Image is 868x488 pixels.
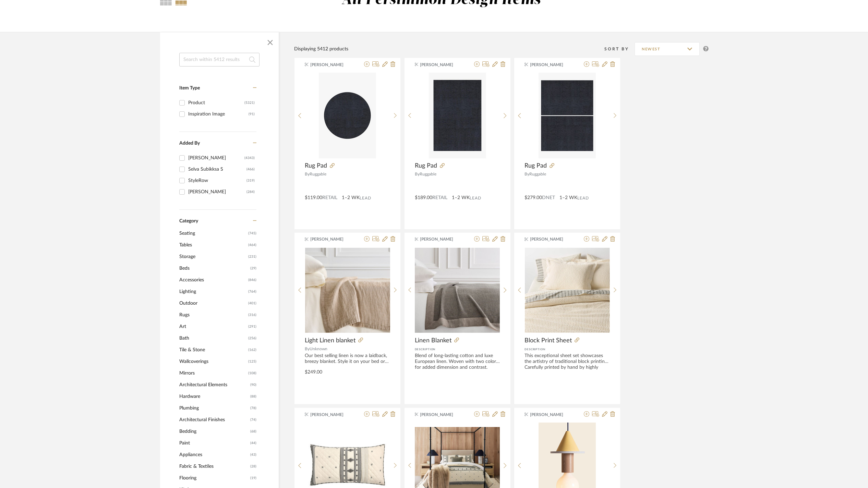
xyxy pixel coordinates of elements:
span: Retail [432,195,447,200]
img: Block Print Sheet [525,248,610,333]
span: 1–2 WK [452,194,470,202]
span: (464) [248,240,256,251]
div: Product [188,97,244,108]
span: Storage [179,251,246,263]
span: Bath [179,332,246,344]
span: Rug Pad [525,162,547,170]
span: Category [179,218,198,224]
span: (162) [248,344,256,355]
span: (78) [250,403,256,414]
div: [PERSON_NAME] [188,186,246,197]
div: Description [415,346,500,353]
span: Outdoor [179,297,246,309]
span: (29) [250,263,256,274]
div: Displaying 5412 products [294,45,348,53]
span: (256) [248,333,256,344]
img: Light Linen blanket [305,248,390,333]
span: Retail [322,195,337,200]
div: (5321) [244,97,255,108]
span: (846) [248,274,256,285]
img: Rug Pad [319,73,376,158]
div: Selva Subikksa S [188,164,246,175]
span: Ruggable [420,172,436,176]
div: (4343) [244,152,255,163]
span: Bedding [179,426,249,437]
span: [PERSON_NAME] [530,62,573,68]
span: [PERSON_NAME] [420,62,463,68]
span: Lead [577,196,589,200]
div: [PERSON_NAME] [188,152,244,163]
div: (319) [246,175,255,186]
span: (90) [250,379,256,390]
span: (19) [250,473,256,484]
div: StyleRow [188,175,246,186]
span: (28) [250,461,256,472]
span: Art [179,321,246,332]
span: Lead [470,196,481,200]
span: Architectural Finishes [179,414,249,426]
div: (91) [249,109,255,120]
span: $249.00 [305,370,322,375]
span: 1–2 WK [342,194,360,202]
span: 1–2 WK [559,194,577,202]
span: (43) [250,449,256,460]
span: $279.00 [525,195,542,200]
span: (108) [248,368,256,379]
span: [PERSON_NAME] [420,236,463,242]
button: Close [263,36,277,49]
span: Ruggable [310,172,326,176]
span: Architectural Elements [179,379,249,391]
img: Rug Pad [539,73,596,158]
span: Unknown [310,347,327,351]
span: (231) [248,251,256,262]
span: Block Print Sheet [525,337,572,344]
span: Paint [179,437,249,449]
div: This exceptional sheet set showcases the artistry of traditional block printing. Carefully printe... [525,353,610,369]
img: Linen Blanket [415,248,500,333]
div: Blend of long-lasting cotton and luxe European linen. Woven with two colors for added dimension a... [415,353,500,369]
span: Rug Pad [415,162,437,170]
span: By [415,172,420,176]
span: (44) [250,438,256,449]
span: (401) [248,298,256,309]
span: Added By [179,141,200,146]
span: (68) [250,426,256,437]
span: [PERSON_NAME] [310,412,353,418]
input: Search within 5412 results [179,53,260,66]
div: Description [525,346,610,353]
span: Lighting [179,286,246,297]
span: Fabric & Textiles [179,461,249,472]
span: $189.00 [415,195,432,200]
span: Light Linen blanket [305,337,355,344]
img: Rug Pad [429,73,486,158]
span: [PERSON_NAME] [420,412,463,418]
div: (466) [246,164,255,175]
span: Rugs [179,309,246,321]
span: Wallcoverings [179,356,246,367]
div: Sort By [604,46,635,52]
span: Tables [179,239,246,251]
span: Tile & Stone [179,344,246,356]
span: DNET [542,195,555,200]
span: (764) [248,286,256,297]
span: Hardware [179,391,249,402]
span: [PERSON_NAME] [310,62,353,68]
span: Flooring [179,472,249,484]
span: (88) [250,391,256,402]
span: (125) [248,356,256,367]
span: (74) [250,414,256,425]
span: By [525,172,529,176]
div: Our best selling linen is now a laidback, breezy blanket. Style it on your bed or tuck under the ... [305,353,390,365]
span: Item Type [179,86,200,90]
span: [PERSON_NAME] [530,236,573,242]
span: (291) [248,321,256,332]
span: Ruggable [529,172,546,176]
span: Appliances [179,449,249,461]
span: $119.00 [305,195,322,200]
span: Plumbing [179,402,249,414]
span: Beds [179,263,249,274]
span: [PERSON_NAME] [530,412,573,418]
span: Accessories [179,274,246,286]
div: (284) [246,186,255,197]
span: Rug Pad [305,162,327,170]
